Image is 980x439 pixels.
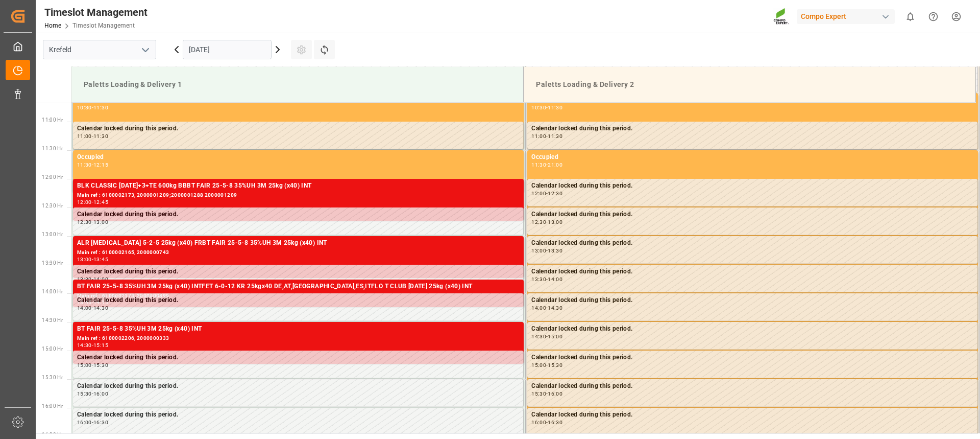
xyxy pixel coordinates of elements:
[42,317,63,323] span: 14:30 Hr
[93,105,108,110] div: 11:30
[548,163,562,167] div: 21:00
[546,191,548,196] div: -
[42,432,63,437] span: 16:30 Hr
[531,334,546,339] div: 14:30
[93,277,108,282] div: 14:00
[92,257,93,262] div: -
[92,200,93,204] div: -
[42,203,63,209] span: 12:30 Hr
[531,324,973,334] div: Calendar locked during this period.
[42,289,63,294] span: 14:00 Hr
[531,238,973,248] div: Calendar locked during this period.
[77,66,519,77] div: Calendar locked during this period.
[531,191,546,196] div: 12:00
[93,220,108,224] div: 13:00
[531,152,974,163] div: Occupied
[93,134,108,138] div: 11:30
[93,420,108,425] div: 16:30
[531,306,546,310] div: 14:00
[531,220,546,224] div: 12:30
[43,40,156,59] input: Type to search/select
[548,134,562,138] div: 11:30
[92,343,93,348] div: -
[922,5,945,28] button: Help Center
[77,134,92,138] div: 11:00
[546,363,548,367] div: -
[77,306,92,310] div: 14:00
[77,410,519,420] div: Calendar locked during this period.
[548,105,562,110] div: 11:30
[797,7,899,26] button: Compo Expert
[77,381,519,391] div: Calendar locked during this period.
[546,420,548,425] div: -
[93,391,108,396] div: 16:00
[531,134,546,138] div: 11:00
[531,124,973,134] div: Calendar locked during this period.
[44,22,61,29] a: Home
[93,306,108,310] div: 14:30
[77,238,520,248] div: ALR [MEDICAL_DATA] 5-2-5 25kg (x40) FRBT FAIR 25-5-8 35%UH 3M 25kg (x40) INT
[42,403,63,409] span: 16:00 Hr
[548,277,562,282] div: 14:00
[531,105,546,110] div: 10:30
[93,257,108,262] div: 13:45
[546,163,548,167] div: -
[548,191,562,196] div: 12:30
[546,391,548,396] div: -
[77,152,520,163] div: Occupied
[531,66,973,77] div: Calendar locked during this period.
[548,363,562,367] div: 15:30
[532,75,967,94] div: Paletts Loading & Delivery 2
[531,210,973,220] div: Calendar locked during this period.
[77,257,92,262] div: 13:00
[77,124,519,134] div: Calendar locked during this period.
[531,420,546,425] div: 16:00
[44,5,148,20] div: Timeslot Management
[77,353,519,363] div: Calendar locked during this period.
[531,277,546,282] div: 13:30
[77,191,520,200] div: Main ref : 6100002173, 2000001209;2000001288 2000001209
[77,200,92,204] div: 12:00
[137,42,153,58] button: open menu
[548,420,562,425] div: 16:30
[77,292,520,301] div: Main ref : 6100002174, 2000000899
[546,105,548,110] div: -
[80,75,515,94] div: Paletts Loading & Delivery 1
[548,306,562,310] div: 14:30
[899,5,922,28] button: show 0 new notifications
[773,8,790,26] img: Screenshot%202023-09-29%20at%2010.02.21.png_1712312052.png
[77,391,92,396] div: 15:30
[183,40,272,59] input: DD.MM.YYYY
[531,410,973,420] div: Calendar locked during this period.
[92,134,93,138] div: -
[42,174,63,180] span: 12:00 Hr
[77,282,520,292] div: BT FAIR 25-5-8 35%UH 3M 25kg (x40) INTFET 6-0-12 KR 25kgx40 DE,AT,[GEOGRAPHIC_DATA],ES,ITFLO T CL...
[531,248,546,253] div: 13:00
[42,232,63,237] span: 13:00 Hr
[546,248,548,253] div: -
[546,134,548,138] div: -
[92,105,93,110] div: -
[797,9,895,24] div: Compo Expert
[77,267,519,277] div: Calendar locked during this period.
[77,363,92,367] div: 15:00
[531,163,546,167] div: 11:30
[93,363,108,367] div: 15:30
[531,363,546,367] div: 15:00
[77,295,519,306] div: Calendar locked during this period.
[546,306,548,310] div: -
[77,181,520,191] div: BLK CLASSIC [DATE]+3+TE 600kg BBBT FAIR 25-5-8 35%UH 3M 25kg (x40) INT
[531,181,973,191] div: Calendar locked during this period.
[546,277,548,282] div: -
[77,334,520,343] div: Main ref : 6100002206, 2000000333
[548,391,562,396] div: 16:00
[531,381,973,391] div: Calendar locked during this period.
[92,391,93,396] div: -
[92,363,93,367] div: -
[531,391,546,396] div: 15:30
[42,260,63,266] span: 13:30 Hr
[42,346,63,352] span: 15:00 Hr
[77,420,92,425] div: 16:00
[92,163,93,167] div: -
[77,210,519,220] div: Calendar locked during this period.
